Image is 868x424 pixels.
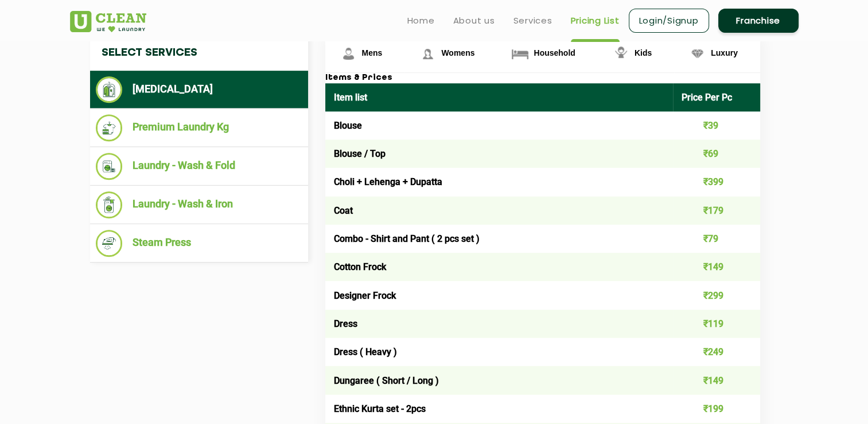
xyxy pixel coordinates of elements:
[718,9,799,33] a: Franchise
[96,76,302,103] li: [MEDICAL_DATA]
[571,14,620,28] a: Pricing List
[96,153,302,180] li: Laundry - Wash & Fold
[687,44,707,64] img: Luxury
[673,310,760,338] td: ₹119
[96,153,123,180] img: Laundry - Wash & Fold
[96,76,123,103] img: Dry Cleaning
[635,48,652,57] span: Kids
[325,281,674,309] td: Designer Frock
[673,196,760,225] td: ₹179
[611,44,631,64] img: Kids
[70,11,146,32] img: UClean Laundry and Dry Cleaning
[673,168,760,196] td: ₹399
[325,395,674,423] td: Ethnic Kurta set - 2pcs
[325,73,760,83] h3: Items & Prices
[325,225,674,253] td: Combo - Shirt and Pant ( 2 pcs set )
[362,48,383,57] span: Mens
[325,83,674,111] th: Item list
[418,44,438,64] img: Womens
[441,48,474,57] span: Womens
[629,9,709,33] a: Login/Signup
[711,48,738,57] span: Luxury
[325,168,674,196] td: Choli + Lehenga + Dupatta
[673,338,760,366] td: ₹249
[673,225,760,253] td: ₹79
[673,281,760,309] td: ₹299
[325,111,674,140] td: Blouse
[673,253,760,281] td: ₹149
[325,140,674,168] td: Blouse / Top
[90,35,308,71] h4: Select Services
[673,83,760,111] th: Price Per Pc
[96,114,302,141] li: Premium Laundry Kg
[673,366,760,394] td: ₹149
[673,140,760,168] td: ₹69
[673,111,760,140] td: ₹39
[96,114,123,141] img: Premium Laundry Kg
[325,310,674,338] td: Dress
[510,44,530,64] img: Household
[338,44,359,64] img: Mens
[96,191,302,218] li: Laundry - Wash & Iron
[534,48,575,57] span: Household
[513,14,552,28] a: Services
[325,196,674,225] td: Coat
[407,14,435,28] a: Home
[325,253,674,281] td: Cotton Frock
[673,395,760,423] td: ₹199
[96,191,123,218] img: Laundry - Wash & Iron
[453,14,495,28] a: About us
[96,230,302,257] li: Steam Press
[325,338,674,366] td: Dress ( Heavy )
[325,366,674,394] td: Dungaree ( Short / Long )
[96,230,123,257] img: Steam Press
